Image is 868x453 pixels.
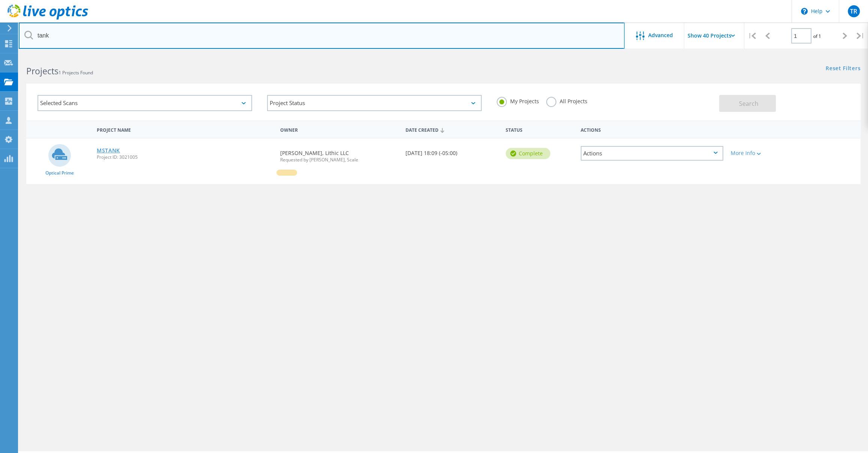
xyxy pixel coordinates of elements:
span: of 1 [813,33,821,39]
div: More Info [731,150,790,156]
span: Optical Prime [45,171,74,175]
span: Advanced [648,33,673,38]
div: Complete [506,148,550,159]
div: [DATE] 18:09 (-05:00) [402,138,502,163]
label: All Projects [546,97,587,104]
a: Live Optics Dashboard [8,16,88,21]
div: Actions [581,146,723,161]
div: | [853,23,868,49]
input: Search projects by name, owner, ID, company, etc [19,23,625,49]
div: Project Status [267,95,482,111]
div: Project Name [93,122,276,136]
a: MSTANK [97,148,120,153]
div: Date Created [402,122,502,137]
span: TR [850,8,857,14]
div: | [744,23,760,49]
span: Search [739,99,758,108]
div: Selected Scans [38,95,252,111]
span: 1 Projects Found [59,69,93,76]
svg: \n [801,8,808,15]
a: Reset Filters [826,66,860,72]
div: Actions [577,122,727,136]
div: Status [502,122,577,136]
span: Requested by [PERSON_NAME], Scale [280,158,398,162]
b: Projects [26,65,59,77]
button: Search [719,95,776,112]
div: [PERSON_NAME], Lithic LLC [276,138,402,170]
span: Project ID: 3021005 [97,155,273,160]
div: Owner [276,122,402,136]
label: My Projects [497,97,539,104]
